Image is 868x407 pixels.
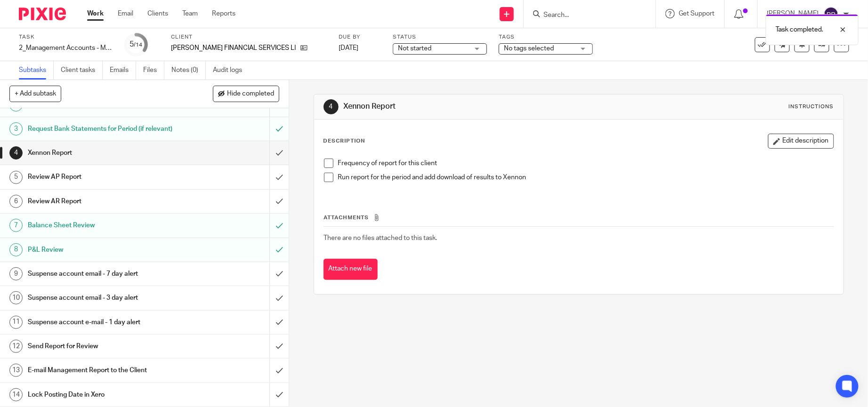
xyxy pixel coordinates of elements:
[324,99,339,114] div: 4
[110,61,136,80] a: Emails
[130,39,143,50] div: 5
[171,33,327,41] label: Client
[9,340,23,353] div: 12
[339,45,358,51] span: [DATE]
[324,259,378,280] button: Attach new file
[28,122,183,136] h1: Request Bank Statements for Period (if relevant)
[28,363,183,377] h1: E-mail Management Report to the Client
[28,315,183,329] h1: Suspense account e-mail - 1 day alert
[19,61,54,80] a: Subtasks
[9,195,23,208] div: 6
[9,122,23,136] div: 3
[9,146,23,160] div: 4
[28,170,183,184] h1: Review AP Report
[28,194,183,208] h1: Review AR Report
[213,86,279,102] button: Hide completed
[824,7,839,22] img: svg%3E
[171,61,206,80] a: Notes (0)
[227,90,274,98] span: Hide completed
[28,267,183,281] h1: Suspense account email - 7 day alert
[212,9,235,18] a: Reports
[87,9,104,18] a: Work
[398,45,431,52] span: Not started
[9,388,23,401] div: 14
[28,218,183,232] h1: Balance Sheet Review
[19,43,113,53] div: 2_Management Accounts - Monthly - NEW
[9,171,23,184] div: 5
[9,219,23,232] div: 7
[768,134,834,149] button: Edit description
[9,243,23,256] div: 8
[9,86,61,102] button: + Add subtask
[324,137,365,145] p: Description
[9,316,23,329] div: 11
[171,43,296,53] p: [PERSON_NAME] FINANCIAL SERVICES LIMITED
[28,243,183,257] h1: P&L Review
[118,9,133,18] a: Email
[143,61,164,80] a: Files
[789,103,834,111] div: Instructions
[19,8,66,20] img: Pixie
[134,42,143,48] small: /14
[393,33,487,41] label: Status
[147,9,168,18] a: Clients
[504,45,554,52] span: No tags selected
[9,364,23,377] div: 13
[28,291,183,305] h1: Suspense account email - 3 day alert
[343,102,599,112] h1: Xennon Report
[19,33,113,41] label: Task
[338,173,834,182] p: Run report for the period and add download of results to Xennon
[28,146,183,160] h1: Xennon Report
[9,267,23,280] div: 9
[324,235,438,241] span: There are no files attached to this task.
[324,215,369,220] span: Attachments
[338,159,834,168] p: Frequency of report for this client
[28,388,183,402] h1: Lock Posting Date in Xero
[61,61,103,80] a: Client tasks
[9,291,23,304] div: 10
[776,25,823,34] p: Task completed.
[339,33,381,41] label: Due by
[182,9,198,18] a: Team
[213,61,249,80] a: Audit logs
[28,339,183,353] h1: Send Report for Review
